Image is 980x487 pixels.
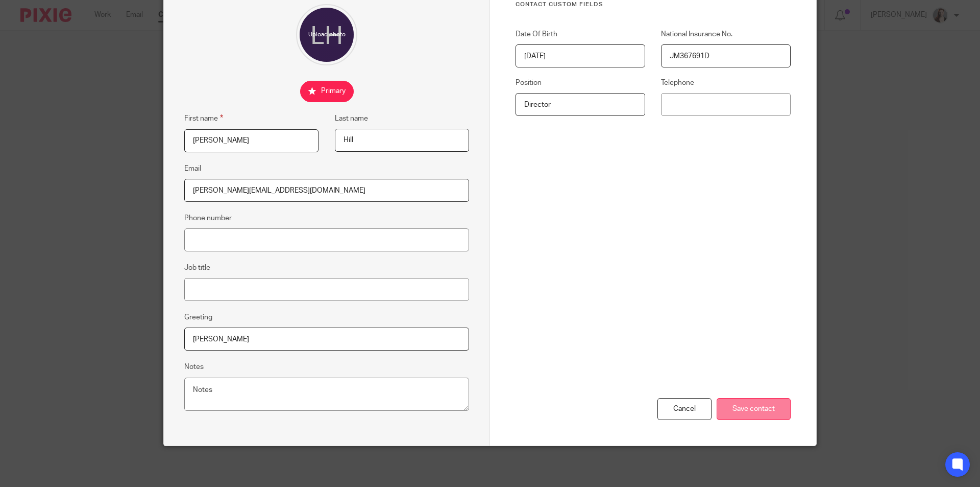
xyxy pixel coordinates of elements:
[516,29,645,39] label: Date Of Birth
[184,112,223,124] label: First name
[184,312,212,322] label: Greeting
[516,1,791,9] h3: Contact Custom fields
[184,362,204,372] label: Notes
[661,29,791,39] label: National Insurance No.
[516,78,645,88] label: Position
[184,164,201,174] label: Email
[661,78,791,88] label: Telephone
[717,398,791,420] input: Save contact
[335,113,368,124] label: Last name
[657,398,712,420] div: Cancel
[184,328,469,351] input: e.g. Dear Mrs. Appleseed or Hi Sam
[184,213,232,223] label: Phone number
[184,263,210,273] label: Job title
